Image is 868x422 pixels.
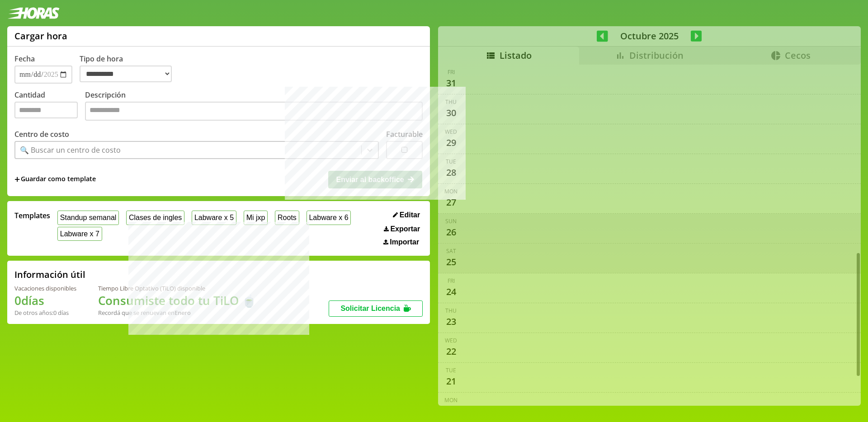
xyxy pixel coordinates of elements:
[57,211,119,225] button: Standup semanal
[14,211,50,220] span: Templates
[126,211,184,225] button: Clases de ingles
[390,211,423,220] button: Editar
[98,284,256,292] div: Tiempo Libre Optativo (TiLO) disponible
[14,174,96,184] span: +Guardar como template
[244,211,268,225] button: Mi jxp
[98,309,256,317] div: Recordá que se renuevan en
[14,54,35,64] label: Fecha
[14,292,76,309] h1: 0 días
[390,225,420,233] span: Exportar
[80,54,179,84] label: Tipo de hora
[14,30,67,42] h1: Cargar hora
[386,129,423,139] label: Facturable
[57,227,102,241] button: Labware x 7
[329,300,423,317] button: Solicitar Licencia
[307,211,351,225] button: Labware x 6
[390,238,419,246] span: Importar
[400,211,420,219] span: Editar
[275,211,299,225] button: Roots
[20,145,121,155] div: 🔍 Buscar un centro de costo
[192,211,236,225] button: Labware x 5
[14,174,20,184] span: +
[7,7,60,19] img: logotipo
[14,268,85,281] h2: Información útil
[85,90,423,123] label: Descripción
[85,102,423,121] textarea: Descripción
[381,225,423,234] button: Exportar
[14,90,85,123] label: Cantidad
[14,309,76,317] div: De otros años: 0 días
[98,292,256,309] h1: Consumiste todo tu TiLO 🍵
[80,66,172,82] select: Tipo de hora
[14,102,78,118] input: Cantidad
[14,284,76,292] div: Vacaciones disponibles
[175,309,191,317] b: Enero
[340,305,400,312] span: Solicitar Licencia
[14,129,69,139] label: Centro de costo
